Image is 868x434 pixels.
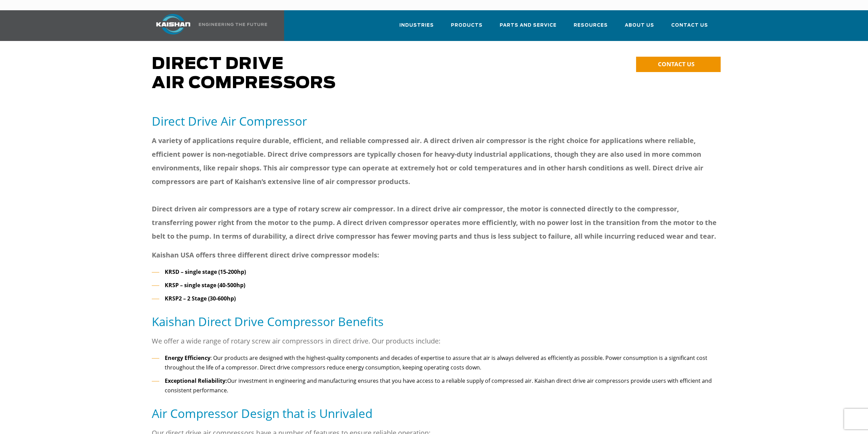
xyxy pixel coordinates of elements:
span: Resources [574,22,608,29]
strong: A variety of applications require durable, efficient, and reliable compressed air. A direct drive... [152,136,703,186]
span: Contact Us [671,22,708,29]
h5: Kaishan Direct Drive Compressor Benefits [152,314,717,329]
span: CONTACT US [658,60,694,68]
h5: Direct Drive Air Compressor [152,113,717,129]
span: Direct Drive Air Compressors [152,56,336,92]
strong: KRSP – single stage (40-500hp) [165,281,245,289]
a: About Us [625,16,654,40]
h5: Air Compressor Design that is Unrivaled [152,406,717,421]
a: CONTACT US [636,57,721,72]
span: Industries [399,22,434,29]
strong: KRSD – single stage (15-200hp) [165,268,246,276]
strong: Energy Efficiency [165,354,210,362]
a: Products [451,16,483,40]
strong: Direct driven air compressors are a type of rotary screw air compressor. In a direct drive air co... [152,204,717,241]
strong: Kaishan USA offers three different direct drive compressor models: [152,250,379,260]
img: kaishan logo [148,14,199,34]
img: Engineering the future [199,23,267,26]
a: Kaishan USA [148,10,268,41]
li: Our investment in engineering and manufacturing ensures that you have access to a reliable supply... [152,376,717,395]
li: : Our products are designed with the highest-quality components and decades of expertise to assur... [152,353,717,373]
span: About Us [625,22,654,29]
a: Contact Us [671,16,708,40]
strong: Exceptional Reliability: [165,377,227,384]
a: Parts and Service [500,16,557,40]
a: Industries [399,16,434,40]
strong: KRSP2 – 2 Stage (30-600hp) [165,295,236,302]
a: Resources [574,16,608,40]
p: We offer a wide range of rotary screw air compressors in direct drive. Our products include: [152,334,717,348]
span: Products [451,22,483,29]
span: Parts and Service [500,22,557,29]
